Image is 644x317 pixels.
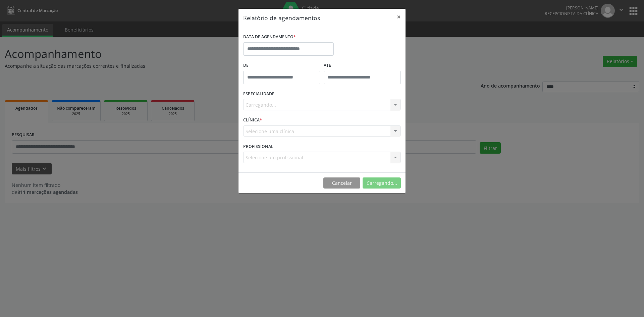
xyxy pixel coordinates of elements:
button: Carregando... [363,177,401,189]
button: Close [392,9,406,25]
button: Cancelar [323,177,360,189]
label: ATÉ [324,60,401,71]
label: ESPECIALIDADE [243,89,274,99]
label: DATA DE AGENDAMENTO [243,32,296,42]
label: De [243,60,320,71]
label: PROFISSIONAL [243,141,273,152]
h5: Relatório de agendamentos [243,13,320,22]
label: CLÍNICA [243,115,262,125]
